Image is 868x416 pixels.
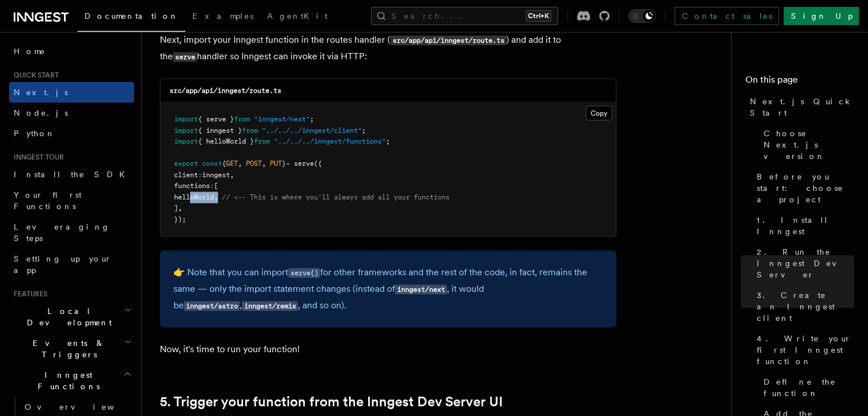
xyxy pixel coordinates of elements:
a: Documentation [78,3,185,32]
a: Contact sales [675,7,779,25]
span: Next.js Quick Start [750,96,854,119]
button: Search...Ctrl+K [371,7,558,25]
a: 4. Write your first Inngest function [752,328,854,372]
span: client [174,171,198,179]
a: Node.js [9,103,134,123]
a: Home [9,41,134,62]
span: const [202,160,222,168]
span: Next.js [14,88,68,97]
span: Setting up your app [14,254,112,275]
span: , [262,160,266,168]
code: src/app/api/inngest/route.ts [169,87,281,95]
span: Local Development [9,305,124,328]
span: inngest [202,171,230,179]
button: Local Development [9,301,134,333]
span: from [234,115,250,123]
span: , [230,171,234,179]
span: export [174,160,198,168]
span: { serve } [198,115,234,123]
span: Python [14,129,55,138]
span: Node.js [14,108,68,117]
span: Events & Triggers [9,337,124,360]
a: serve() [288,267,320,278]
span: Install the SDK [14,170,132,179]
code: serve() [288,268,320,278]
span: Documentation [84,11,179,21]
span: Inngest tour [9,153,64,162]
span: Features [9,289,47,299]
a: 3. Create an Inngest client [752,285,854,328]
span: 4. Write your first Inngest function [757,333,854,367]
span: Inngest Functions [9,369,123,392]
span: Quick start [9,71,59,80]
span: { helloWorld } [198,137,254,145]
span: , [238,160,242,168]
a: Sign Up [784,7,859,25]
code: src/app/api/inngest/route.ts [390,36,506,46]
span: , [214,193,218,201]
code: inngest/astro [184,301,240,311]
span: "../../../inngest/functions" [274,137,386,145]
button: Copy [586,106,612,121]
button: Events & Triggers [9,333,134,365]
p: 👉 Note that you can import for other frameworks and the rest of the code, in fact, remains the sa... [173,264,603,314]
span: Home [14,46,46,57]
a: Before you start: choose a project [752,166,854,210]
span: functions [174,182,210,190]
span: POST [246,160,262,168]
a: Install the SDK [9,164,134,185]
span: from [242,127,258,134]
span: Before you start: choose a project [757,171,854,205]
a: 2. Run the Inngest Dev Server [752,242,854,285]
a: Setting up your app [9,248,134,280]
a: Next.js [9,82,134,103]
span: Define the function [764,376,854,399]
span: ({ [314,160,322,168]
span: helloWorld [174,193,214,201]
span: import [174,127,198,134]
code: inngest/next [395,285,447,295]
span: ; [362,127,366,134]
span: Examples [192,11,253,21]
span: PUT [270,160,282,168]
a: 5. Trigger your function from the Inngest Dev Server UI [160,394,503,410]
span: Your first Functions [14,190,82,211]
span: serve [294,160,314,168]
span: 1. Install Inngest [757,214,854,237]
span: 3. Create an Inngest client [757,289,854,324]
a: Your first Functions [9,185,134,217]
span: , [178,204,182,212]
span: { inngest } [198,127,242,134]
a: Next.js Quick Start [745,91,854,123]
span: : [198,171,202,179]
a: Examples [185,3,260,31]
code: serve [173,52,197,62]
span: } [282,160,286,168]
span: Choose Next.js version [764,128,854,162]
p: Next, import your Inngest function in the routes handler ( ) and add it to the handler so Inngest... [160,32,616,65]
span: // <-- This is where you'll always add all your functions [222,193,450,201]
span: ] [174,204,178,212]
span: [ [214,182,218,190]
a: 1. Install Inngest [752,210,854,242]
kbd: Ctrl+K [526,10,551,22]
span: Leveraging Steps [14,222,110,243]
span: 2. Run the Inngest Dev Server [757,246,854,280]
p: Now, it's time to run your function! [160,341,616,357]
span: }); [174,215,186,223]
a: Choose Next.js version [759,123,854,166]
span: Overview [25,402,142,411]
button: Toggle dark mode [628,9,656,23]
span: AgentKit [267,11,328,21]
a: Python [9,123,134,144]
span: = [286,160,290,168]
span: ; [310,115,314,123]
span: GET [226,160,238,168]
span: from [254,137,270,145]
span: { [222,160,226,168]
a: Define the function [759,372,854,403]
code: inngest/remix [242,301,298,311]
span: "inngest/next" [254,115,310,123]
span: import [174,137,198,145]
span: import [174,115,198,123]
